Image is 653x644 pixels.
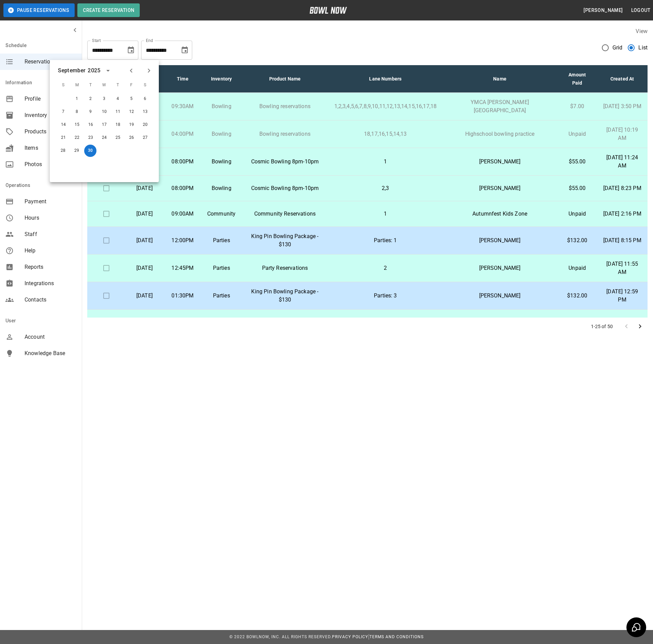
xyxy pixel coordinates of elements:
[139,119,151,131] button: Sep 20, 2025
[563,184,591,192] p: $55.00
[57,132,70,144] button: Sep 21, 2025
[207,130,236,138] p: Bowling
[447,130,552,138] p: Highschool bowling practice
[246,232,323,249] p: King Pin Bowling Package - $130
[602,288,642,304] p: [DATE] 12:59 PM
[102,65,114,76] button: calendar view is open, switch to year view
[207,102,236,111] p: Bowling
[169,158,196,166] p: 08:00PM
[85,132,97,144] button: Sep 23, 2025
[329,65,442,93] th: Lane Numbers
[25,95,76,103] span: Profile
[334,184,437,192] p: 2,3
[25,214,76,222] span: Hours
[602,236,642,245] p: [DATE] 8:15 PM
[131,236,158,245] p: [DATE]
[143,65,155,76] button: Next month
[169,210,196,218] p: 09:00AM
[25,197,76,206] span: Payment
[25,247,76,255] span: Help
[112,93,124,105] button: Sep 4, 2025
[98,132,110,144] button: Sep 24, 2025
[169,236,196,245] p: 12:00PM
[85,119,97,131] button: Sep 16, 2025
[563,102,591,111] p: $7.00
[71,132,83,144] button: Sep 22, 2025
[112,106,124,118] button: Sep 11, 2025
[602,102,642,111] p: [DATE] 3:50 PM
[139,132,151,144] button: Sep 27, 2025
[88,67,100,75] div: 2025
[57,119,70,131] button: Sep 14, 2025
[633,320,647,333] button: Go to next page
[124,43,138,57] button: Choose date, selected date is Sep 30, 2025
[139,106,151,118] button: Sep 13, 2025
[246,288,323,304] p: King Pin Bowling Package - $130
[447,184,552,192] p: [PERSON_NAME]
[125,65,137,76] button: Previous month
[334,130,437,138] p: 18,17,16,15,14,13
[602,210,642,218] p: [DATE] 2:16 PM
[125,78,138,92] span: F
[447,98,552,115] p: YMCA [PERSON_NAME][GEOGRAPHIC_DATA]
[334,292,437,300] p: Parties: 3
[84,145,96,157] button: Sep 30, 2025
[229,634,332,639] span: © 2022 BowlNow, Inc. All Rights Reserved.
[207,236,236,245] p: Parties
[57,78,70,92] span: S
[139,78,151,92] span: S
[71,119,83,131] button: Sep 15, 2025
[207,264,236,272] p: Parties
[612,44,623,52] span: Grid
[58,67,86,75] div: September
[597,65,648,93] th: Created At
[558,65,597,93] th: Amount Paid
[112,119,124,131] button: Sep 18, 2025
[563,210,591,218] p: Unpaid
[442,65,558,93] th: Name
[112,132,124,144] button: Sep 25, 2025
[25,128,76,136] span: Products
[207,184,236,192] p: Bowling
[334,264,437,272] p: 2
[125,106,138,118] button: Sep 12, 2025
[98,119,110,131] button: Sep 17, 2025
[77,3,140,17] button: Create Reservation
[602,153,642,170] p: [DATE] 11:24 AM
[202,65,241,93] th: Inventory
[57,106,70,118] button: Sep 7, 2025
[246,102,323,111] p: Bowling reservations
[131,184,158,192] p: [DATE]
[246,130,323,138] p: Bowling reservations
[25,349,76,357] span: Knowledge Base
[563,158,591,166] p: $55.00
[309,7,347,14] img: logo
[447,264,552,272] p: [PERSON_NAME]
[447,292,552,300] p: [PERSON_NAME]
[169,292,196,300] p: 01:30PM
[125,132,138,144] button: Sep 26, 2025
[563,236,591,245] p: $132.00
[25,160,76,169] span: Photos
[602,126,642,142] p: [DATE] 10:19 AM
[25,111,76,119] span: Inventory
[178,43,192,57] button: Choose date, selected date is Oct 30, 2025
[334,210,437,218] p: 1
[131,292,158,300] p: [DATE]
[246,158,323,166] p: Cosmic Bowling 8pm-10pm
[71,106,83,118] button: Sep 8, 2025
[334,236,437,245] p: Parties: 1
[57,145,69,157] button: Sep 28, 2025
[246,210,323,218] p: Community Reservations
[3,3,75,17] button: Pause Reservations
[25,230,76,238] span: Staff
[169,130,196,138] p: 04:00PM
[71,93,83,105] button: Sep 1, 2025
[71,145,83,157] button: Sep 29, 2025
[369,634,424,639] a: Terms and Conditions
[563,264,591,272] p: Unpaid
[98,106,110,118] button: Sep 10, 2025
[207,158,236,166] p: Bowling
[98,93,110,105] button: Sep 3, 2025
[332,634,368,639] a: Privacy Policy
